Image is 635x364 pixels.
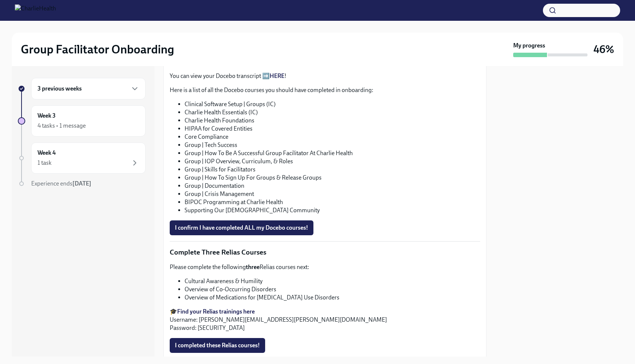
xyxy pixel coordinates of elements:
[170,263,480,271] p: Please complete the following Relias courses next:
[170,86,480,94] p: Here is a list of all the Docebo courses you should have completed in onboarding:
[38,159,52,167] div: 1 task
[170,72,480,80] p: You can view your Docebo transcript ➡️ !
[38,112,56,120] h6: Week 3
[21,42,174,57] h2: Group Facilitator Onboarding
[185,198,480,206] li: BIPOC Programming at Charlie Health
[175,342,260,349] span: I completed these Relias courses!
[185,108,480,117] li: Charlie Health Essentials (IC)
[185,174,480,182] li: Group | How To Sign Up For Groups & Release Groups
[185,117,480,125] li: Charlie Health Foundations
[185,182,480,190] li: Group | Documentation
[38,149,56,157] h6: Week 4
[185,165,480,174] li: Group | Skills for Facilitators
[185,277,480,285] li: Cultural Awareness & Humility
[185,141,480,149] li: Group | Tech Success
[175,224,308,232] span: I confirm I have completed ALL my Docebo courses!
[185,149,480,157] li: Group | How To Be A Successful Group Facilitator At Charlie Health
[185,133,480,141] li: Core Compliance
[170,308,480,332] p: 🎓 Username: [PERSON_NAME][EMAIL_ADDRESS][PERSON_NAME][DOMAIN_NAME] Password: [SECURITY_DATA]
[185,100,480,108] li: Clinical Software Setup | Groups (IC)
[246,263,260,270] strong: three
[170,247,480,257] p: Complete Three Relias Courses
[38,85,82,93] h6: 3 previous weeks
[38,122,86,130] div: 4 tasks • 1 message
[15,4,56,16] img: CharlieHealth
[185,285,480,294] li: Overview of Co-Occurring Disorders
[185,206,480,214] li: Supporting Our [DEMOGRAPHIC_DATA] Community
[72,180,91,187] strong: [DATE]
[185,157,480,165] li: Group | IOP Overview, Curriculum, & Roles
[18,105,146,137] a: Week 34 tasks • 1 message
[185,294,480,302] li: Overview of Medications for [MEDICAL_DATA] Use Disorders
[593,43,614,56] h3: 46%
[185,125,480,133] li: HIPAA for Covered Entities
[31,78,146,99] div: 3 previous weeks
[31,180,91,187] span: Experience ends
[170,220,313,235] button: I confirm I have completed ALL my Docebo courses!
[18,142,146,174] a: Week 41 task
[513,42,545,50] strong: My progress
[177,308,255,315] a: Find your Relias trainings here
[170,338,265,353] button: I completed these Relias courses!
[270,72,284,79] a: HERE
[185,190,480,198] li: Group | Crisis Management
